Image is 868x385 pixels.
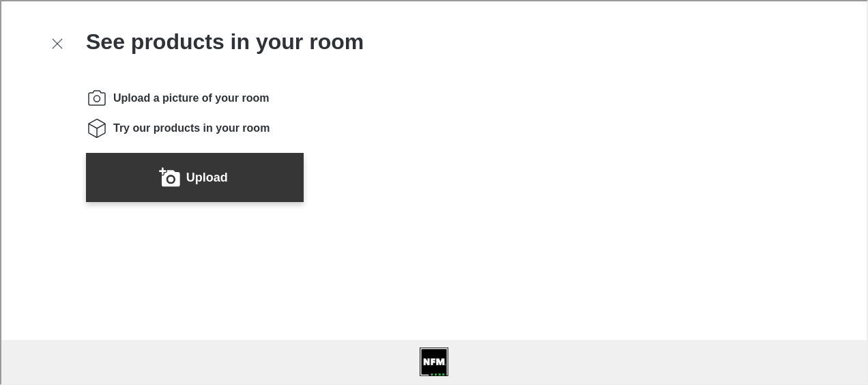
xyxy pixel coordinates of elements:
[85,152,302,201] button: Upload a picture of your room
[112,89,267,104] span: Upload a picture of your room
[44,30,68,55] button: Exit visualizer
[185,165,227,187] label: Upload
[85,86,302,138] ol: Instructions
[112,119,268,134] span: Try our products in your room
[378,346,487,375] a: Visit Nebraska Furniture Mart homepage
